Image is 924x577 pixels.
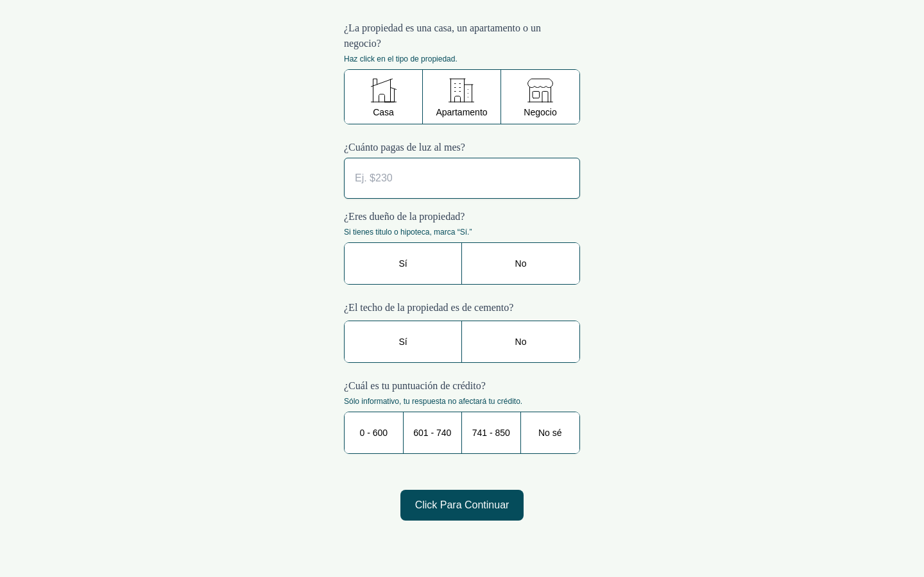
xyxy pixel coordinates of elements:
h3: ¿La propiedad es una casa, un apartamento o un negocio? [344,21,580,51]
div: Casa [368,75,399,119]
div: 741 - 850 [472,426,510,439]
h3: ¿Eres dueño de la propiedad? [344,209,580,224]
h3: ¿Cuánto pagas de luz al mes? [344,140,580,155]
div: Sí [398,257,407,270]
h3: ¿El techo de la propiedad es de cemento? [344,300,580,315]
h3: ¿Cuál es tu puntuación de crédito? [344,378,580,394]
div: No sé [538,426,562,439]
div: Haz click en el tipo de propiedad. [344,54,580,64]
div: Si tienes titulo o hipoteca, marca “Sí.” [344,227,580,237]
div: No [515,335,527,348]
div: Negocio [524,75,556,119]
div: 0 - 600 [359,426,388,439]
div: No [515,257,527,270]
span: Click Para Continuar [400,490,524,521]
input: Ej. $230 [344,158,580,199]
div: Sólo informativo, tu respuesta no afectará tu crédito. [344,396,580,406]
div: Apartamento [436,75,487,119]
div: Sí [398,335,407,348]
div: 601 - 740 [413,426,451,439]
